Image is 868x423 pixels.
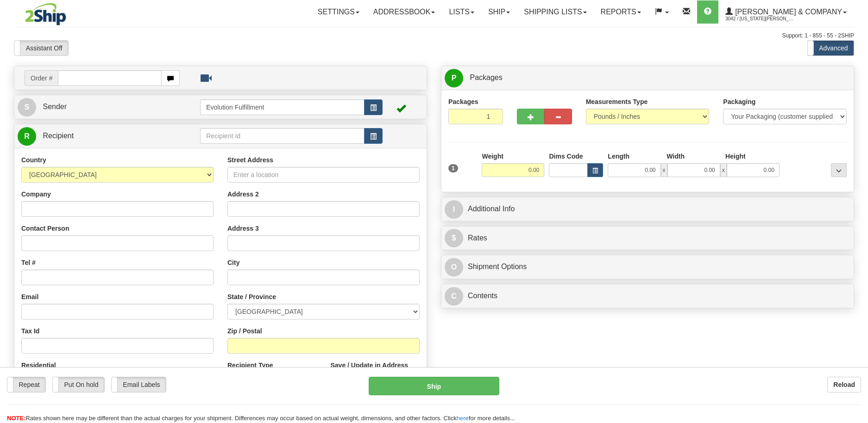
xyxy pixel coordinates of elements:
label: State / Province [227,292,276,301]
img: logo3042.jpg [14,2,77,26]
label: Country [21,155,46,165]
span: [PERSON_NAME] & Company [733,8,842,16]
span: O [445,258,463,276]
a: $Rates [445,229,850,248]
a: Settings [311,0,366,24]
span: R [18,127,36,146]
label: Width [667,152,685,161]
a: R Recipient [18,127,180,146]
label: City [227,258,239,267]
a: [PERSON_NAME] & Company 3042 / [US_STATE][PERSON_NAME] [718,0,854,24]
span: S [18,98,36,116]
div: Support: 1 - 855 - 55 - 2SHIP [14,32,854,40]
label: Address 2 [227,190,259,199]
label: Address 3 [227,224,259,233]
button: Ship [369,377,499,395]
div: ... [831,163,847,177]
label: Height [725,152,746,161]
label: Contact Person [21,224,69,233]
label: Zip / Postal [227,326,262,336]
span: Order # [25,70,58,86]
span: I [445,200,463,219]
label: Email Labels [112,377,166,392]
label: Packaging [723,97,755,106]
a: IAdditional Info [445,200,850,219]
label: Residential [21,361,56,370]
label: Save / Update in Address Book [331,361,420,379]
label: Length [608,152,629,161]
label: Tel # [21,258,36,267]
a: Lists [442,0,481,24]
span: Packages [470,74,502,81]
span: 3042 / [US_STATE][PERSON_NAME] [725,14,795,24]
label: Put On hold [53,377,104,392]
span: P [445,69,463,87]
label: Dims Code [549,152,583,161]
input: Recipient Id [200,128,365,144]
label: Measurements Type [586,97,648,106]
a: Addressbook [366,0,442,24]
span: Sender [43,103,67,110]
a: CContents [445,287,850,306]
label: Repeat [7,377,45,392]
span: Recipient [43,132,74,140]
a: Shipping lists [517,0,593,24]
span: x [661,163,667,177]
b: Reload [833,381,855,388]
span: x [720,163,727,177]
label: Packages [448,97,478,106]
label: Email [21,292,38,301]
span: C [445,287,463,306]
button: Reload [827,377,861,392]
a: OShipment Options [445,257,850,276]
span: NOTE: [7,415,25,422]
label: Recipient Type [227,361,273,370]
input: Sender Id [200,99,365,115]
a: P Packages [445,68,850,87]
label: Tax Id [21,326,39,336]
span: $ [445,229,463,247]
a: Reports [594,0,648,24]
label: Street Address [227,155,273,165]
input: Enter a location [227,167,420,183]
span: 1 [448,164,458,172]
label: Weight [482,152,503,161]
label: Advanced [808,41,854,55]
iframe: chat widget [847,164,867,258]
label: Assistant Off [14,41,68,55]
a: Ship [481,0,517,24]
label: Company [21,190,51,199]
a: here [457,415,469,422]
a: S Sender [18,98,200,116]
